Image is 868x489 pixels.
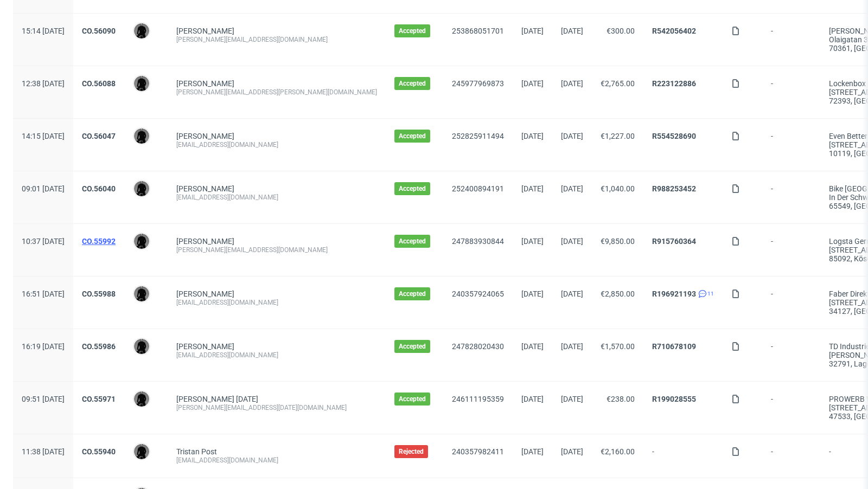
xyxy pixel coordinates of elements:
[521,184,544,193] span: [DATE]
[561,132,583,140] span: [DATE]
[22,447,65,456] span: 11:38 [DATE]
[452,237,504,246] a: 247883930844
[176,88,377,96] div: [PERSON_NAME][EMAIL_ADDRESS][PERSON_NAME][DOMAIN_NAME]
[22,289,65,298] span: 16:51 [DATE]
[601,79,635,88] span: €2,765.00
[176,237,234,246] a: [PERSON_NAME]
[399,447,424,456] span: Rejected
[399,237,426,246] span: Accepted
[22,342,65,351] span: 16:19 [DATE]
[176,447,217,456] a: Tristan Post
[22,395,65,403] span: 09:51 [DATE]
[652,447,714,465] span: -
[521,27,544,35] span: [DATE]
[452,27,504,35] a: 253868051701
[176,246,377,254] div: [PERSON_NAME][EMAIL_ADDRESS][DOMAIN_NAME]
[82,79,116,88] a: CO.56088
[521,395,544,403] span: [DATE]
[652,395,696,403] a: R199028555
[452,132,504,140] a: 252825911494
[771,237,812,263] span: -
[652,237,696,246] a: R915760364
[561,447,583,456] span: [DATE]
[399,342,426,351] span: Accepted
[134,234,149,249] img: Dawid Urbanowicz
[561,184,583,193] span: [DATE]
[601,132,635,140] span: €1,227.00
[561,79,583,88] span: [DATE]
[652,342,696,351] a: R710678109
[771,342,812,368] span: -
[176,27,234,35] a: [PERSON_NAME]
[521,132,544,140] span: [DATE]
[601,289,635,298] span: €2,850.00
[561,289,583,298] span: [DATE]
[561,395,583,403] span: [DATE]
[452,447,504,456] a: 240357982411
[707,289,714,298] span: 11
[176,79,234,88] a: [PERSON_NAME]
[521,342,544,351] span: [DATE]
[134,23,149,38] img: Dawid Urbanowicz
[452,184,504,193] a: 252400894191
[134,76,149,91] img: Dawid Urbanowicz
[82,342,116,351] a: CO.55986
[82,395,116,403] a: CO.55971
[176,132,234,140] a: [PERSON_NAME]
[134,286,149,301] img: Dawid Urbanowicz
[452,79,504,88] a: 245977969873
[134,444,149,459] img: Dawid Urbanowicz
[399,79,426,88] span: Accepted
[176,289,234,298] a: [PERSON_NAME]
[176,184,234,193] a: [PERSON_NAME]
[771,447,812,465] span: -
[521,289,544,298] span: [DATE]
[176,351,377,359] div: [EMAIL_ADDRESS][DOMAIN_NAME]
[399,27,426,35] span: Accepted
[696,289,714,298] a: 11
[82,447,116,456] a: CO.55940
[452,289,504,298] a: 240357924065
[561,342,583,351] span: [DATE]
[22,184,65,193] span: 09:01 [DATE]
[176,342,234,351] a: [PERSON_NAME]
[771,395,812,421] span: -
[22,27,65,35] span: 15:14 [DATE]
[652,184,696,193] a: R988253452
[134,181,149,196] img: Dawid Urbanowicz
[399,132,426,140] span: Accepted
[134,128,149,144] img: Dawid Urbanowicz
[771,132,812,158] span: -
[607,27,635,35] span: €300.00
[452,395,504,403] a: 246111195359
[176,395,258,403] a: [PERSON_NAME] [DATE]
[82,184,116,193] a: CO.56040
[601,184,635,193] span: €1,040.00
[82,289,116,298] a: CO.55988
[561,27,583,35] span: [DATE]
[82,27,116,35] a: CO.56090
[176,403,377,412] div: [PERSON_NAME][EMAIL_ADDRESS][DATE][DOMAIN_NAME]
[771,184,812,210] span: -
[561,237,583,246] span: [DATE]
[176,35,377,44] div: [PERSON_NAME][EMAIL_ADDRESS][DOMAIN_NAME]
[652,132,696,140] a: R554528690
[399,395,426,403] span: Accepted
[601,447,635,456] span: €2,160.00
[82,237,116,246] a: CO.55992
[399,184,426,193] span: Accepted
[399,289,426,298] span: Accepted
[601,342,635,351] span: €1,570.00
[652,79,696,88] a: R223122886
[176,193,377,202] div: [EMAIL_ADDRESS][DOMAIN_NAME]
[521,237,544,246] span: [DATE]
[771,79,812,105] span: -
[521,447,544,456] span: [DATE]
[82,132,116,140] a: CO.56047
[452,342,504,351] a: 247828020430
[176,298,377,307] div: [EMAIL_ADDRESS][DOMAIN_NAME]
[22,132,65,140] span: 14:15 [DATE]
[176,456,377,465] div: [EMAIL_ADDRESS][DOMAIN_NAME]
[652,289,696,298] a: R196921193
[771,289,812,316] span: -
